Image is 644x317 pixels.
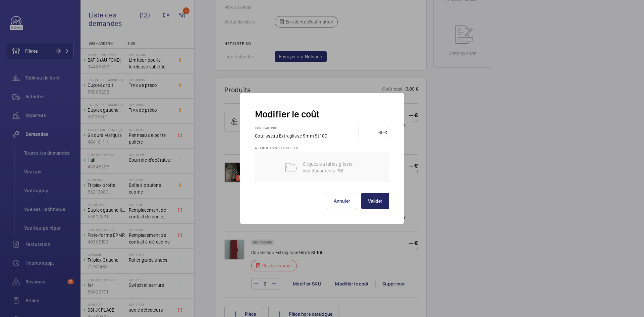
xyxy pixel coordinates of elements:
button: Annuler [327,193,358,209]
div: € [384,129,387,136]
span: Coulisseau Extraglisse 9mm St 100 [255,133,327,139]
h2: Modifier le coût [255,108,389,120]
h3: Coût par unité [255,126,334,133]
p: Cliquez ou faites glisser vos documents PDF [303,161,360,174]
input: -- [361,127,384,138]
button: Valider [361,193,389,209]
h3: Ajouter devis fournisseur [255,146,389,153]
